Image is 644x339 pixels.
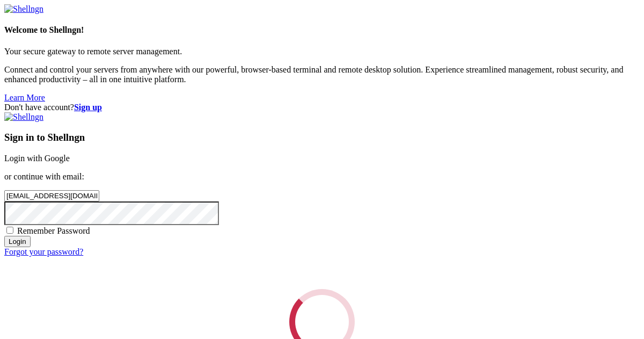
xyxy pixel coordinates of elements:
[4,4,43,14] img: Shellngn
[4,25,640,35] h4: Welcome to Shellngn!
[4,93,45,102] a: Learn More
[4,190,99,201] input: Email address
[4,247,83,256] a: Forgot your password?
[6,227,13,234] input: Remember Password
[74,103,102,112] a: Sign up
[17,226,90,235] span: Remember Password
[4,47,640,56] p: Your secure gateway to remote server management.
[4,65,640,84] p: Connect and control your servers from anywhere with our powerful, browser-based terminal and remo...
[4,154,70,163] a: Login with Google
[4,132,640,143] h3: Sign in to Shellngn
[4,112,43,122] img: Shellngn
[4,103,640,112] div: Don't have account?
[4,172,640,182] p: or continue with email:
[4,236,31,247] input: Login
